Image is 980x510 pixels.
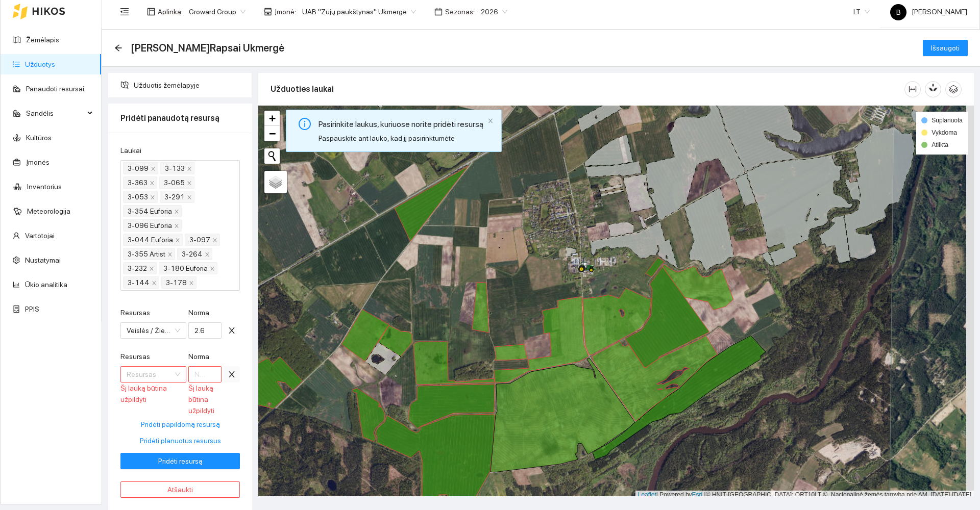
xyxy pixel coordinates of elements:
span: 3-096 Euforia [128,220,172,231]
div: Pasirinkite laukus, kuriuose norite pridėti resursą [318,118,483,131]
button: Atšaukti [120,481,240,498]
span: close [187,166,192,172]
span: menu-fold [120,7,129,16]
span: Sezonas : [445,6,475,17]
span: 3-097 [185,234,220,246]
span: Groward Group [189,4,246,19]
label: Resursas [120,351,150,362]
span: 3-133 [160,162,194,174]
a: Layers [264,171,287,193]
div: Pridėti panaudotą resursą [120,104,240,133]
span: close [151,166,156,172]
span: 3-291 [164,191,185,202]
span: [PERSON_NAME] [890,8,967,16]
span: 3-354 Euforia [123,205,182,217]
span: 3-354 Euforia [128,206,172,217]
span: Veislės / Žieminiai rapsai / PT315 [127,323,180,338]
span: 3-053 [128,191,148,202]
span: column-width [905,85,920,93]
button: Pridėti resursą [120,453,240,469]
span: Atšaukti [167,484,193,495]
div: Šį lauką būtina užpildyti [120,382,186,405]
span: close [210,266,215,272]
a: Žemėlapis [26,36,59,44]
button: menu-fold [114,2,135,22]
div: Užduoties laukai [271,74,904,104]
span: close [224,326,239,335]
span: 3-363 [128,177,148,188]
span: close [487,118,494,124]
span: Suplanuota [932,117,963,124]
span: close [167,252,173,258]
span: shop [264,8,272,16]
span: Užduotis žemėlapyje [134,75,244,95]
span: 3-232 [123,262,157,274]
a: Kultūros [26,134,52,142]
span: | [704,491,706,498]
a: Leaflet [638,491,656,498]
span: close [187,181,192,186]
span: close [149,266,154,272]
span: 3-180 Euforia [163,263,208,274]
span: close [174,209,179,215]
div: Atgal [114,44,122,53]
label: Resursas [120,308,150,318]
span: 3-144 [123,276,159,289]
span: Vykdoma [932,129,957,136]
span: close [224,370,239,378]
button: column-width [904,81,921,97]
label: Norma [188,308,209,318]
span: 3-099 [128,163,149,174]
span: 3-232 [128,263,147,274]
button: close [487,118,494,124]
span: Pridėti planuotus resursus [140,435,221,446]
a: Esri [692,491,703,498]
span: calendar [434,8,443,16]
a: Zoom in [264,111,280,126]
span: 2026 [481,4,507,19]
span: UAB "Zujų paukštynas" Ukmerge [302,4,416,19]
span: 3-065 [164,177,185,188]
button: Initiate a new search [264,148,280,164]
span: close [212,238,217,243]
span: info-circle [299,118,311,130]
a: Zoom out [264,126,280,141]
span: B [896,4,901,20]
button: close [224,322,240,339]
span: 3-355 Artist [123,248,175,260]
span: 3-180 Euforia [159,262,217,274]
span: 3-264 [182,248,203,260]
span: Įmonė : [275,6,296,17]
span: 3-065 [159,176,194,189]
label: Laukai [120,145,141,156]
span: 3-264 [177,248,212,260]
a: PPIS [25,305,39,313]
a: Nustatymai [25,256,61,264]
span: close [152,280,157,286]
span: arrow-left [114,44,122,52]
span: close [175,238,180,243]
span: 3-363 [123,176,157,189]
span: − [269,127,276,140]
a: Meteorologija [27,207,70,215]
button: close [224,366,240,382]
input: Resursas [127,367,173,382]
a: Užduotys [25,60,55,68]
a: Įmonės [26,158,50,166]
span: 3-291 [160,191,194,203]
a: Inventorius [27,183,62,191]
span: 3-099 [123,162,158,174]
span: 3-178 [166,277,187,288]
div: Paspauskite ant lauko, kad jį pasirinktumėte [318,133,483,144]
a: Ūkio analitika [25,280,67,289]
div: Šį lauką būtina užpildyti [188,382,222,416]
span: close [205,252,210,258]
span: 3-133 [165,163,185,174]
span: Sandėlis [26,103,84,123]
input: Norma [188,366,222,382]
span: Aplinka : [158,6,183,17]
button: Pridėti papildomą resursą [120,416,240,432]
span: LT [853,4,870,19]
span: close [189,280,194,286]
div: | Powered by © HNIT-[GEOGRAPHIC_DATA]; ORT10LT ©, Nacionalinė žemės tarnyba prie AM, [DATE]-[DATE] [635,491,974,499]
